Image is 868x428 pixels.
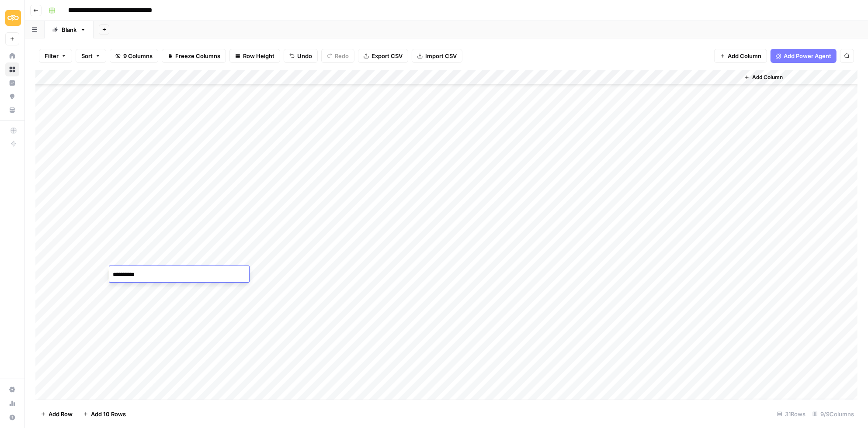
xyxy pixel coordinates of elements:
button: Freeze Columns [162,49,226,63]
button: 9 Columns [110,49,158,63]
span: Export CSV [372,52,403,60]
span: Filter [45,52,59,60]
span: Redo [335,52,349,60]
a: Insights [5,76,19,90]
span: Add 10 Rows [91,410,126,418]
span: 9 Columns [123,52,153,60]
span: Add Column [728,52,761,60]
span: Add Row [49,410,73,418]
a: Home [5,49,19,63]
a: Settings [5,383,19,397]
a: Opportunities [5,90,19,104]
a: Your Data [5,103,19,117]
button: Workspace: Sinch [5,7,19,29]
div: 31 Rows [774,407,809,421]
img: Sinch Logo [5,10,21,26]
button: Filter [39,49,72,63]
button: Add Column [741,72,786,83]
span: Undo [297,52,312,60]
div: 9/9 Columns [809,407,858,421]
button: Sort [76,49,106,63]
button: Add Row [35,407,78,421]
button: Undo [284,49,318,63]
span: Freeze Columns [175,52,220,60]
button: Row Height [229,49,280,63]
button: Help + Support [5,411,19,425]
span: Add Column [752,73,783,81]
button: Import CSV [412,49,462,63]
span: Add Power Agent [784,52,831,60]
button: Add Column [714,49,767,63]
span: Row Height [243,52,274,60]
a: Usage [5,397,19,411]
a: Browse [5,62,19,76]
span: Sort [81,52,93,60]
button: Add Power Agent [771,49,837,63]
button: Redo [321,49,354,63]
div: Blank [62,25,76,34]
button: Add 10 Rows [78,407,131,421]
span: Import CSV [425,52,457,60]
button: Export CSV [358,49,408,63]
a: Blank [45,21,94,38]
